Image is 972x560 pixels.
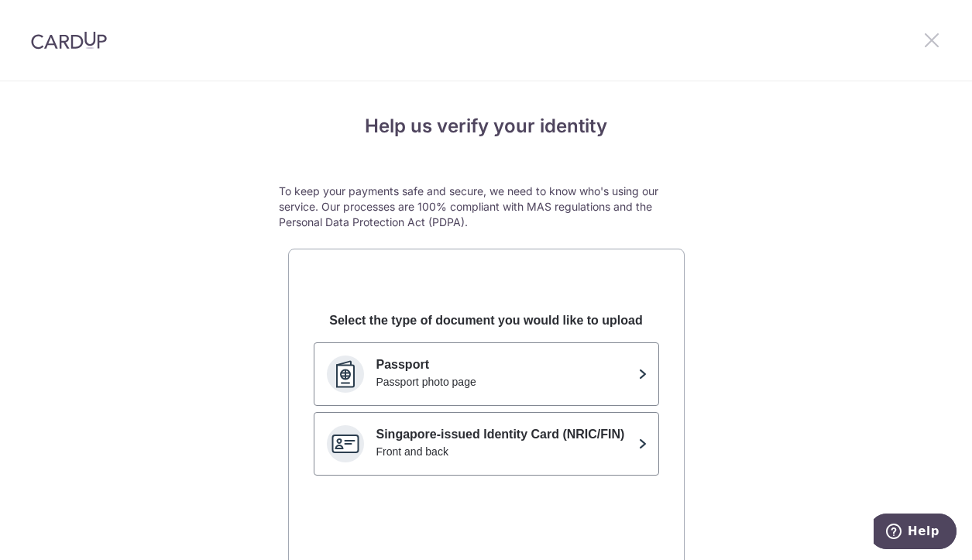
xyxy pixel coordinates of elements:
p: Passport [376,356,632,374]
img: CardUp [31,31,107,50]
div: Front and back [376,444,632,459]
button: Singapore-issued Identity Card (NRIC/FIN)Front and back [314,412,659,476]
p: Singapore-issued Identity Card (NRIC/FIN) [376,425,632,444]
iframe: Opens a widget where you can find more information [874,514,957,552]
span: Help [34,11,66,25]
p: To keep your payments safe and secure, we need to know who's using our service. Our processes are... [279,184,694,230]
ul: Documents you can use to verify your identity [314,342,659,476]
div: Select the type of document you would like to upload [314,311,659,330]
button: PassportPassport photo page [314,342,659,406]
h4: Help us verify your identity [279,112,694,140]
div: Passport photo page [376,374,632,390]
